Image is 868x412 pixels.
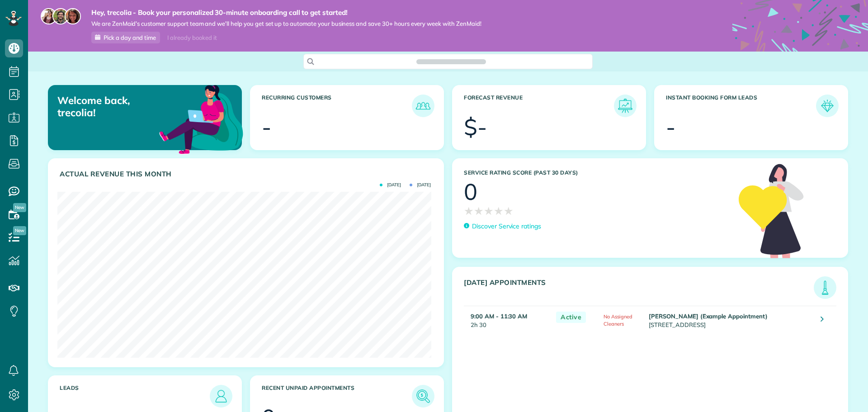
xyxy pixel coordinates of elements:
[410,183,431,187] span: [DATE]
[60,170,434,178] h3: Actual Revenue this month
[464,180,477,203] div: 0
[818,97,836,115] img: icon_form_leads-04211a6a04a5b2264e4ee56bc0799ec3eb69b7e499cbb523a139df1d13a81ae0.png
[616,97,634,115] img: icon_forecast_revenue-8c13a41c7ed35a8dcfafea3cbb826a0462acb37728057bba2d056411b612bbbe.png
[91,32,160,43] a: Pick a day and time
[464,95,614,117] h3: Forecast Revenue
[474,203,484,219] span: ★
[414,97,432,115] img: icon_recurring_customers-cf858462ba22bcd05b5a5880d41d6543d210077de5bb9ebc9590e49fd87d84ed.png
[162,32,222,43] div: I already booked it
[646,306,814,334] td: [STREET_ADDRESS]
[464,222,541,231] a: Discover Service ratings
[262,385,412,407] h3: Recent unpaid appointments
[472,222,541,231] p: Discover Service ratings
[666,95,816,117] h3: Instant Booking Form Leads
[91,20,481,28] span: We are ZenMaid’s customer support team and we’ll help you get set up to automate your business an...
[212,387,230,405] img: icon_leads-1bed01f49abd5b7fead27621c3d59655bb73ed531f8eeb49469d10e621d6b896.png
[425,57,476,66] span: Search ZenMaid…
[13,203,26,212] span: New
[57,95,180,118] p: Welcome back, trecolia!
[380,183,401,187] span: [DATE]
[157,75,245,162] img: dashboard_welcome-42a62b7d889689a78055ac9021e634bf52bae3f8056760290aed330b23ab8690.png
[494,203,504,219] span: ★
[556,312,586,323] span: Active
[262,116,271,138] div: -
[464,116,487,138] div: $-
[65,8,81,24] img: michelle-19f622bdf1676172e81f8f8fba1fb50e276960ebfe0243fe18214015130c80e4.jpg
[464,170,730,176] h3: Service Rating score (past 30 days)
[666,116,675,138] div: -
[91,8,481,17] strong: Hey, trecolia - Book your personalized 30-minute onboarding call to get started!
[52,8,69,24] img: jorge-587dff0eeaa6aab1f244e6dc62b8924c3b6ad411094392a53c71c6c4a576187d.jpg
[504,203,514,219] span: ★
[60,385,210,407] h3: Leads
[484,203,494,219] span: ★
[816,279,834,297] img: icon_todays_appointments-901f7ab196bb0bea1936b74009e4eb5ffbc2d2711fa7634e0d609ed5ef32b18b.png
[13,226,26,235] span: New
[464,203,474,219] span: ★
[604,313,632,327] span: No Assigned Cleaners
[414,387,432,405] img: icon_unpaid_appointments-47b8ce3997adf2238b356f14209ab4cced10bd1f174958f3ca8f1d0dd7fffeee.png
[262,95,412,117] h3: Recurring Customers
[471,313,527,320] strong: 9:00 AM - 11:30 AM
[104,34,156,41] span: Pick a day and time
[649,313,768,320] strong: [PERSON_NAME] (Example Appointment)
[464,279,814,299] h3: [DATE] Appointments
[41,8,57,24] img: maria-72a9807cf96188c08ef61303f053569d2e2a8a1cde33d635c8a3ac13582a053d.jpg
[464,306,552,334] td: 2h 30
